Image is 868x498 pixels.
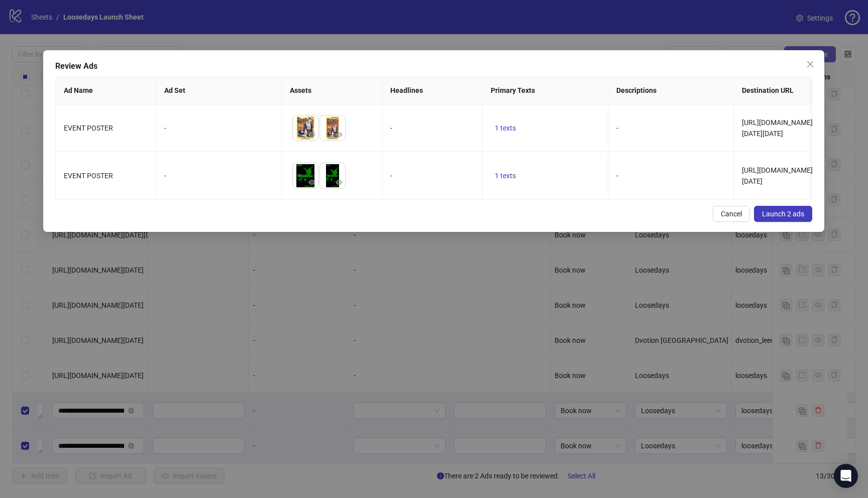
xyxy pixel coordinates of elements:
img: Asset 2 [320,115,345,141]
span: close [807,60,815,68]
button: Cancel [713,206,750,222]
div: Open Intercom Messenger [834,464,858,488]
button: 1 texts [491,122,520,134]
button: Preview [333,176,345,188]
span: 1 texts [495,172,516,180]
button: Preview [333,129,345,141]
span: 1 texts [495,124,516,132]
button: Preview [306,129,318,141]
span: [URL][DOMAIN_NAME][DATE][DATE] [742,118,813,138]
th: Ad Set [156,77,282,104]
button: 1 texts [491,170,520,182]
th: Assets [282,77,382,104]
button: Launch 2 ads [754,206,813,222]
span: Launch 2 ads [763,210,805,218]
img: Asset 2 [320,163,345,188]
img: Asset 1 [293,115,318,141]
span: eye [308,131,315,138]
span: EVENT POSTER [64,172,113,180]
span: - [390,172,392,180]
th: Headlines [382,77,483,104]
span: - [390,124,392,132]
div: - [164,122,273,134]
button: Close [803,56,819,72]
span: EVENT POSTER [64,124,113,132]
div: - [164,170,273,181]
th: Ad Name [56,77,156,104]
span: Cancel [721,210,742,218]
span: eye [308,179,315,186]
button: Preview [306,176,318,188]
div: Review Ads [55,60,812,72]
span: - [616,172,618,180]
span: [URL][DOMAIN_NAME][DATE] [742,166,813,185]
img: Asset 1 [293,163,318,188]
span: eye [336,179,343,186]
span: eye [336,131,343,138]
span: - [616,124,618,132]
th: Primary Texts [483,77,608,104]
th: Descriptions [608,77,734,104]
